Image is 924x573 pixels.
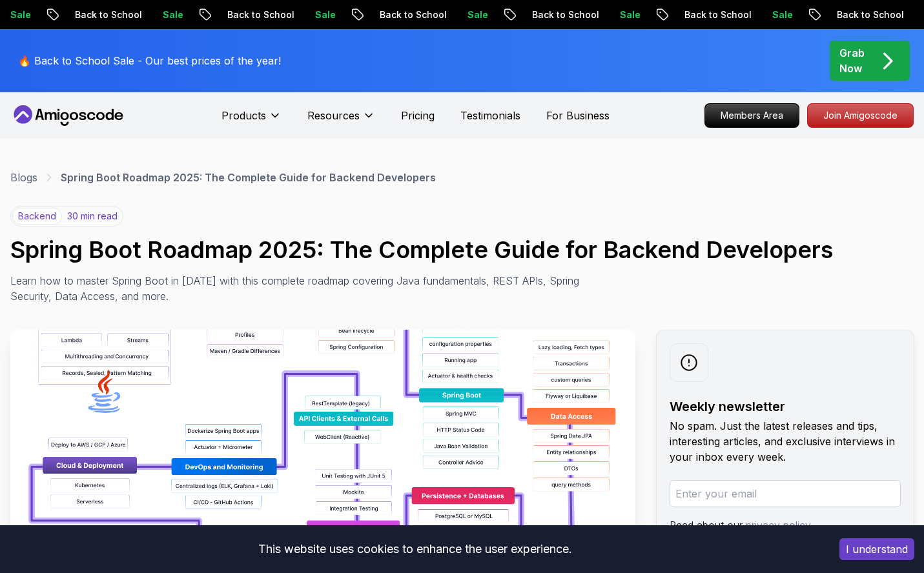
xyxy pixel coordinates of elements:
[10,237,914,263] h1: Spring Boot Roadmap 2025: The Complete Guide for Backend Developers
[18,53,281,68] p: 🔥 Back to School Sale - Our best prices of the year!
[152,8,193,21] p: Sale
[221,108,266,123] p: Products
[10,535,820,563] div: This website uses cookies to enhance the user experience.
[401,108,435,123] a: Pricing
[704,103,799,128] a: Members Area
[460,108,520,123] a: Testimonials
[670,397,901,416] h2: Weekly newsletter
[457,8,498,21] p: Sale
[839,538,914,560] button: Accept cookies
[546,108,610,123] a: For Business
[826,8,914,21] p: Back to School
[705,104,799,127] p: Members Area
[521,8,609,21] p: Back to School
[670,418,901,465] p: No spam. Just the latest releases and tips, interesting articles, and exclusive interviews in you...
[670,480,901,507] input: Enter your email
[746,519,810,532] a: privacy policy
[216,8,304,21] p: Back to School
[609,8,650,21] p: Sale
[12,208,62,225] p: backend
[307,108,360,123] p: Resources
[670,518,901,533] p: Read about our .
[64,8,152,21] p: Back to School
[307,108,375,134] button: Resources
[761,8,803,21] p: Sale
[10,273,589,304] p: Learn how to master Spring Boot in [DATE] with this complete roadmap covering Java fundamentals, ...
[221,108,282,134] button: Products
[67,210,118,223] p: 30 min read
[839,45,865,76] p: Grab Now
[673,8,761,21] p: Back to School
[808,104,913,127] p: Join Amigoscode
[807,103,914,128] a: Join Amigoscode
[61,170,436,185] p: Spring Boot Roadmap 2025: The Complete Guide for Backend Developers
[369,8,457,21] p: Back to School
[304,8,345,21] p: Sale
[10,170,37,185] a: Blogs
